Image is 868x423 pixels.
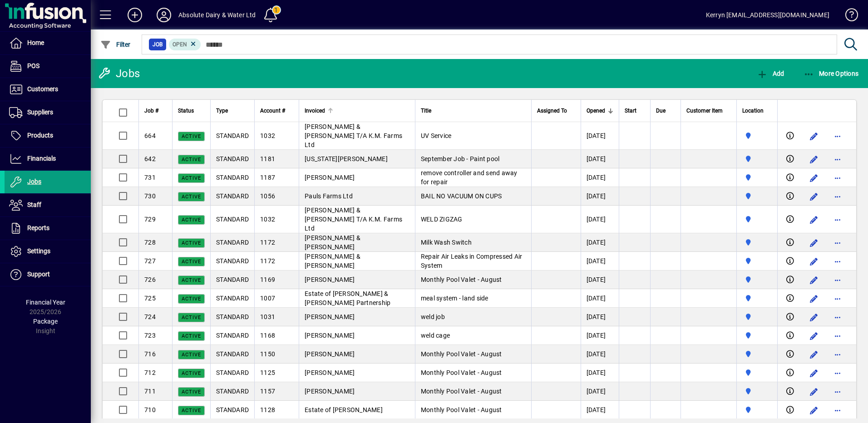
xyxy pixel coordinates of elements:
[421,192,502,200] span: BAIL NO VACUUM ON CUPS
[144,155,156,162] span: 642
[182,389,201,395] span: Active
[581,233,619,252] td: [DATE]
[686,106,723,116] span: Customer Item
[216,406,249,413] span: STANDARD
[830,273,845,287] button: More options
[178,106,194,116] span: Status
[216,388,249,395] span: STANDARD
[27,201,41,208] span: Staff
[260,276,275,283] span: 1169
[182,333,201,339] span: Active
[5,263,91,286] a: Support
[260,216,275,223] span: 1032
[144,192,156,200] span: 730
[830,347,845,362] button: More options
[830,403,845,418] button: More options
[216,350,249,358] span: STANDARD
[807,212,821,227] button: Edit
[144,132,156,139] span: 664
[742,386,772,396] span: Matata Road
[260,350,275,358] span: 1150
[27,155,56,162] span: Financials
[260,106,293,116] div: Account #
[5,78,91,101] a: Customers
[305,350,355,358] span: [PERSON_NAME]
[581,308,619,326] td: [DATE]
[305,106,325,116] span: Invoiced
[182,157,201,162] span: Active
[421,253,523,269] span: Repair Air Leaks in Compressed Air System
[581,345,619,364] td: [DATE]
[144,257,156,265] span: 727
[178,8,256,22] div: Absolute Dairy & Water Ltd
[144,406,156,413] span: 710
[305,406,383,413] span: Estate of [PERSON_NAME]
[260,388,275,395] span: 1157
[260,132,275,139] span: 1032
[305,207,402,232] span: [PERSON_NAME] & [PERSON_NAME] T/A K.M. Farms Ltd
[421,350,502,358] span: Monthly Pool Valet - August
[169,39,201,50] mat-chip: Open Status: Open
[807,366,821,380] button: Edit
[421,332,450,339] span: weld cage
[27,39,44,46] span: Home
[5,148,91,170] a: Financials
[27,108,53,116] span: Suppliers
[27,271,50,278] span: Support
[260,192,275,200] span: 1056
[182,352,201,358] span: Active
[757,70,784,77] span: Add
[5,194,91,216] a: Staff
[33,318,58,325] span: Package
[182,217,201,223] span: Active
[656,106,666,116] span: Due
[830,254,845,269] button: More options
[581,252,619,271] td: [DATE]
[742,256,772,266] span: Matata Road
[581,401,619,419] td: [DATE]
[755,65,786,82] button: Add
[830,366,845,380] button: More options
[807,129,821,143] button: Edit
[742,237,772,247] span: Matata Road
[421,106,431,116] span: Title
[149,7,178,23] button: Profile
[581,122,619,150] td: [DATE]
[260,332,275,339] span: 1168
[305,192,353,200] span: Pauls Farms Ltd
[421,216,463,223] span: WELD ZIGZAG
[144,174,156,181] span: 731
[98,66,140,81] div: Jobs
[216,155,249,162] span: STANDARD
[27,62,39,69] span: POS
[801,65,861,82] button: More Options
[581,150,619,168] td: [DATE]
[830,129,845,143] button: More options
[742,106,764,116] span: Location
[807,273,821,287] button: Edit
[581,187,619,206] td: [DATE]
[27,247,50,255] span: Settings
[144,369,156,376] span: 712
[421,155,500,162] span: September Job - Paint pool
[305,123,402,148] span: [PERSON_NAME] & [PERSON_NAME] T/A K.M. Farms Ltd
[260,239,275,246] span: 1172
[807,384,821,399] button: Edit
[421,169,518,186] span: remove controller and send away for repair
[830,189,845,204] button: More options
[807,254,821,269] button: Edit
[153,40,163,49] span: Job
[5,32,91,54] a: Home
[144,313,156,320] span: 724
[182,315,201,320] span: Active
[27,85,58,93] span: Customers
[216,257,249,265] span: STANDARD
[807,310,821,325] button: Edit
[421,295,488,302] span: meal system - land side
[305,313,355,320] span: [PERSON_NAME]
[182,296,201,302] span: Active
[830,291,845,306] button: More options
[144,216,156,223] span: 729
[305,155,388,162] span: [US_STATE][PERSON_NAME]
[305,253,360,269] span: [PERSON_NAME] & [PERSON_NAME]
